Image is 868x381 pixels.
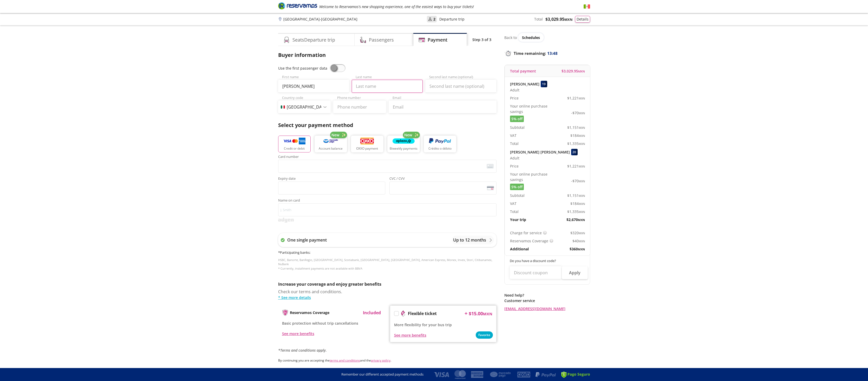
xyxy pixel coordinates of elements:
p: Subtotal [510,125,525,130]
input: Email [389,101,497,113]
button: Biweekly payments [387,136,420,152]
p: Price [510,163,519,169]
small: MXN [578,247,585,251]
p: [PERSON_NAME] [510,81,539,87]
iframe: Iframe for secured card number [280,161,494,171]
p: Total [510,141,519,146]
p: *Terms and conditions apply. [278,347,497,353]
span: $ 1,335 [567,141,585,146]
span: * Currently, installment payments are not available with BBVA [278,266,362,270]
p: Biweekly payments [390,146,417,151]
small: MXN [578,218,585,222]
button: Details [575,16,590,23]
p: HSBC, Banorte, BanRegio, [GEOGRAPHIC_DATA], Scotiabank, [GEOGRAPHIC_DATA], [GEOGRAPHIC_DATA], Ame... [278,258,497,271]
p: OXXO payment [356,146,378,151]
input: Phone number [333,101,386,113]
p: VAT [510,133,517,138]
small: MXN [579,179,585,183]
span: Basic protection without trip cancellations [282,321,358,326]
a: Brand Logo [278,2,317,11]
p: Increase your coverage and enjoy greater benefits [278,281,497,287]
span: -$ 70 [571,178,585,184]
small: MXN [579,111,585,115]
input: Discount coupon [510,266,562,279]
span: Expiry date [278,177,385,182]
p: Additional [510,246,529,252]
a: [EMAIL_ADDRESS][DOMAIN_NAME] [504,306,590,311]
span: $ 184 [570,133,585,138]
small: MXN [579,194,585,198]
p: Subtotal [510,193,525,198]
span: $ 3,029.95 [545,16,572,22]
p: One single payment [287,237,327,243]
small: MXN [483,311,492,316]
span: Card number [278,155,497,160]
span: Adult [510,155,519,161]
img: svg+xml;base64,PD94bWwgdmVyc2lvbj0iMS4wIiBlbmNvZGluZz0iVVRGLTgiPz4KPHN2ZyB3aWR0aD0iMzk2cHgiIGhlaW... [278,218,294,223]
small: MXN [579,164,585,168]
p: Time remaining : [504,50,590,57]
h4: Passengers [369,36,394,43]
p: [PERSON_NAME] [PERSON_NAME] [510,149,570,155]
span: 5% off [511,184,523,190]
div: Check our terms and conditions. [278,289,497,300]
small: MXN [579,231,585,235]
small: MXN [579,126,585,130]
input: Last name [352,80,423,93]
p: Total [534,16,543,22]
em: Welcome to Reservamos's new shopping experience, one of the easiest ways to buy your tickets! [319,4,474,9]
span: $ 1,151 [567,125,585,130]
p: Buyer information [278,51,497,59]
small: MXN [564,17,572,22]
div: 20 [571,149,578,155]
button: Crédito o débito [424,136,456,152]
p: 2 [433,16,435,22]
p: Total payment [510,68,536,74]
input: First name [278,80,349,93]
p: Crédito o débito [428,146,452,151]
small: MXN [578,69,585,73]
span: -$ 70 [571,110,585,116]
h6: * Participating banks : [278,250,497,255]
span: $ 40 [572,238,585,244]
p: Account balance [319,146,343,151]
p: By continuing you are accepting the and the . [278,358,497,363]
span: New [331,132,339,138]
span: Schedules [522,35,540,40]
p: Remember our different accepted payment methods [341,372,423,377]
p: Flexible ticket [408,310,437,317]
p: + [465,310,467,317]
span: CVC / CVV [389,177,497,182]
div: See more benefits [282,331,314,336]
span: $ 15.00 [469,310,492,317]
span: $ 184 [570,201,585,206]
div: Back to schedules [504,33,590,42]
span: 13:48 [547,50,558,56]
p: Price [510,95,519,101]
p: [GEOGRAPHIC_DATA] - [GEOGRAPHIC_DATA] [283,16,357,22]
p: Reservamos Coverage [290,310,329,315]
p: Total [510,209,519,214]
i: Brand Logo [278,2,317,10]
p: Up to 12 months [453,237,486,243]
span: Name on card [278,199,497,203]
span: $ 1,151 [567,193,585,198]
iframe: Iframe for secured card security code [392,183,494,193]
small: MXN [579,96,585,100]
span: Adult [510,87,519,93]
span: $ 1,335 [567,209,585,214]
p: Step 3 of 3 [472,37,491,42]
p: Select your payment method [278,121,497,129]
p: Your online purchase savings [510,171,547,182]
p: Do you have a discount code? [510,258,585,264]
p: Reservamos Coverage [510,238,548,244]
a: terms and conditions [330,358,360,363]
div: 19 [541,81,547,87]
span: $ 3,029.95 [562,68,585,74]
button: See more benefits [394,332,426,338]
p: Back to [504,35,517,40]
p: Need help? [504,292,590,298]
h4: Payment [428,36,447,43]
span: $ 1,221 [567,95,585,101]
